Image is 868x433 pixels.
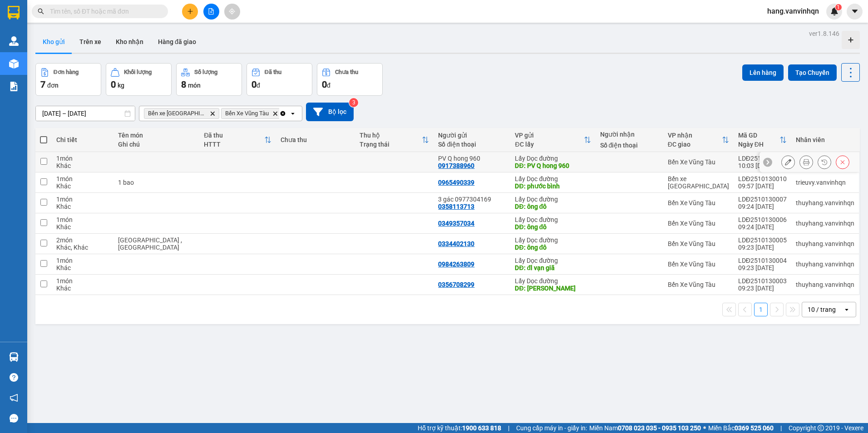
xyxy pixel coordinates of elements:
[10,414,18,423] span: message
[210,111,215,116] svg: Delete
[72,31,108,53] button: Trên xe
[734,128,791,152] th: Toggle SortBy
[438,281,474,288] div: 0356708299
[668,132,722,139] div: VP nhận
[809,29,839,39] div: ver 1.8.146
[176,63,242,96] button: Số lượng8món
[738,162,787,169] div: 10:03 [DATE]
[322,79,327,90] span: 0
[738,155,787,162] div: LDĐ2510130011
[256,82,260,89] span: đ
[668,175,729,190] div: Bến xe [GEOGRAPHIC_DATA]
[327,82,330,89] span: đ
[738,182,787,190] div: 09:57 [DATE]
[516,423,587,433] span: Cung cấp máy in - giấy in:
[515,132,583,139] div: VP gửi
[8,6,20,20] img: logo-vxr
[438,155,506,162] div: PV Q hong 960
[108,31,151,53] button: Kho nhận
[835,4,842,10] sup: 1
[738,285,787,292] div: 09:23 [DATE]
[56,257,109,264] div: 1 món
[668,240,729,247] div: Bến Xe Vũng Tàu
[438,179,474,186] div: 0965490339
[50,6,157,16] input: Tìm tên, số ĐT hoặc mã đơn
[9,82,19,91] img: solution-icon
[738,132,779,139] div: Mã GD
[788,64,837,81] button: Tạo Chuyến
[515,203,591,210] div: DĐ: ông đô
[56,223,109,231] div: Khác
[36,106,135,121] input: Select a date range.
[438,141,506,148] div: Số điện thoại
[738,216,787,223] div: LDĐ2510130006
[508,423,509,433] span: |
[438,261,474,268] div: 0984263809
[204,141,264,148] div: HTTT
[600,131,659,138] div: Người nhận
[754,303,768,316] button: 1
[738,175,787,182] div: LDĐ2510130010
[317,63,383,96] button: Chưa thu0đ
[118,179,195,186] div: 1 bao
[735,424,774,432] strong: 0369 525 060
[194,69,217,75] div: Số lượng
[830,7,838,15] img: icon-new-feature
[618,424,701,432] strong: 0708 023 035 - 0935 103 250
[335,69,358,75] div: Chưa thu
[738,236,787,244] div: LDĐ2510130005
[842,31,860,49] div: Tạo kho hàng mới
[780,423,782,433] span: |
[289,110,296,117] svg: open
[229,8,235,15] span: aim
[118,141,195,148] div: Ghi chú
[349,98,358,107] sup: 3
[515,162,591,169] div: DĐ: PV Q hong 960
[668,281,729,288] div: Bến Xe Vũng Tàu
[438,132,506,139] div: Người gửi
[265,69,281,75] div: Đã thu
[56,162,109,169] div: Khác
[272,111,278,116] svg: Delete
[668,158,729,166] div: Bến Xe Vũng Tàu
[808,305,836,314] div: 10 / trang
[818,425,824,431] span: copyright
[10,394,18,402] span: notification
[438,196,506,203] div: 3 gác 0977304169
[54,69,79,75] div: Đơn hàng
[738,141,779,148] div: Ngày ĐH
[151,31,203,53] button: Hàng đã giao
[738,257,787,264] div: LDĐ2510130004
[56,155,109,162] div: 1 món
[515,244,591,251] div: DĐ: ông đô
[515,175,591,182] div: Lấy Dọc đường
[438,162,474,169] div: 0917388960
[847,4,863,20] button: caret-down
[182,4,198,20] button: plus
[35,31,72,53] button: Kho gửi
[208,8,214,15] span: file-add
[281,136,350,143] div: Chưa thu
[56,182,109,190] div: Khác
[111,79,116,90] span: 0
[589,423,701,433] span: Miền Nam
[438,203,474,210] div: 0358113713
[187,8,193,15] span: plus
[56,203,109,210] div: Khác
[796,199,854,207] div: thuyhang.vanvinhqn
[462,424,501,432] strong: 1900 633 818
[843,306,850,313] svg: open
[760,5,826,17] span: hang.vanvinhqn
[10,373,18,382] span: question-circle
[837,4,840,10] span: 1
[600,142,659,149] div: Số điện thoại
[47,82,59,89] span: đơn
[225,110,269,117] span: Bến Xe Vũng Tàu
[148,110,206,117] span: Bến xe Quảng Ngãi
[203,4,219,20] button: file-add
[796,136,854,143] div: Nhân viên
[56,175,109,182] div: 1 món
[796,240,854,247] div: thuyhang.vanvinhqn
[40,79,45,90] span: 7
[56,277,109,285] div: 1 món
